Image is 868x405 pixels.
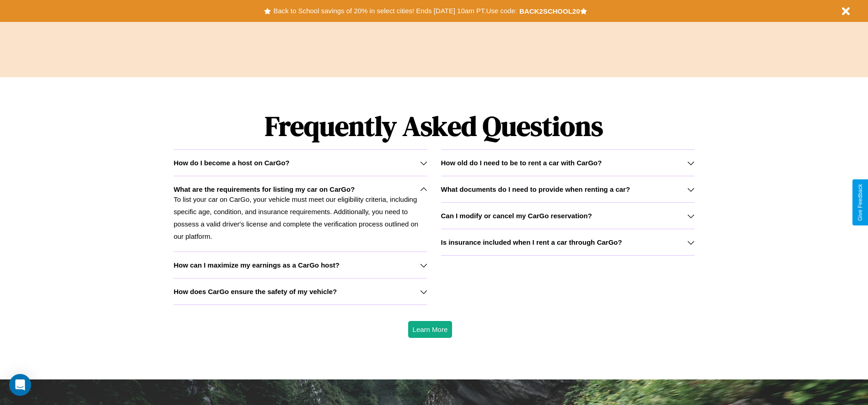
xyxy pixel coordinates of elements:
[408,321,453,338] button: Learn More
[173,185,355,193] h3: What are the requirements for listing my car on CarGo?
[173,103,694,149] h1: Frequently Asked Questions
[173,159,289,167] h3: How do I become a host on CarGo?
[519,7,580,15] b: BACK2SCHOOL20
[441,185,630,193] h3: What documents do I need to provide when renting a car?
[173,193,427,242] p: To list your car on CarGo, your vehicle must meet our eligibility criteria, including specific ag...
[441,212,592,220] h3: Can I modify or cancel my CarGo reservation?
[441,159,602,167] h3: How old do I need to be to rent a car with CarGo?
[857,184,863,221] div: Give Feedback
[9,374,31,396] div: Open Intercom Messenger
[173,261,340,269] h3: How can I maximize my earnings as a CarGo host?
[441,238,622,246] h3: Is insurance included when I rent a car through CarGo?
[173,288,337,295] h3: How does CarGo ensure the safety of my vehicle?
[271,5,519,17] button: Back to School savings of 20% in select cities! Ends [DATE] 10am PT.Use code:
